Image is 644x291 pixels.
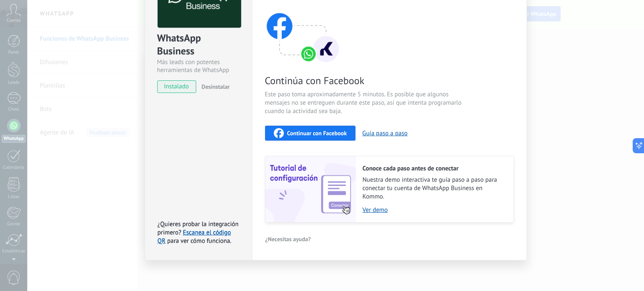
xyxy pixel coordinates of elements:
span: instalado [158,80,196,93]
button: Continuar con Facebook [265,126,356,141]
span: Este paso toma aproximadamente 5 minutos. Es posible que algunos mensajes no se entreguen durante... [265,90,465,116]
span: ¿Necesitas ayuda? [265,236,311,242]
div: Más leads con potentes herramientas de WhatsApp [157,58,240,74]
a: Ver demo [363,206,505,214]
span: Desinstalar [202,83,230,90]
button: Guía paso a paso [362,129,408,137]
button: ¿Necesitas ayuda? [265,233,312,245]
button: Desinstalar [198,80,230,93]
h2: Conoce cada paso antes de conectar [363,165,505,173]
div: WhatsApp Business [157,31,240,58]
span: para ver cómo funciona. [167,237,231,245]
span: Continuar con Facebook [287,130,347,136]
span: ¿Quieres probar la integración primero? [158,220,239,237]
span: Continúa con Facebook [265,74,465,87]
a: Escanea el código QR [158,229,231,245]
span: Nuestra demo interactiva te guía paso a paso para conectar tu cuenta de WhatsApp Business en Kommo. [363,176,505,201]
